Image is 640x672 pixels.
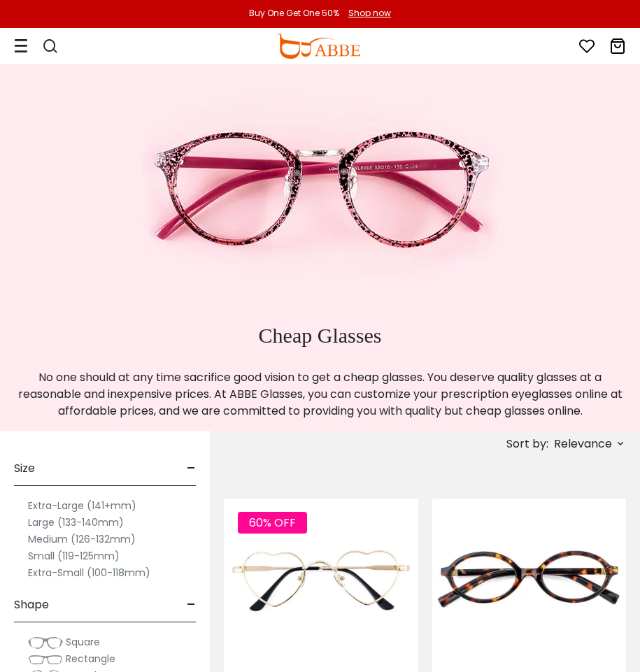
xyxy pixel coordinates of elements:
span: Sort by: [506,436,548,452]
label: Large (133-140mm) [28,514,124,531]
img: abbeglasses.com [277,34,360,59]
span: Square [66,635,100,649]
p: No one should at any time sacrifice good vision to get a cheap glasses. You deserve quality glass... [7,369,633,420]
label: Extra-Large (141+mm) [28,497,136,514]
img: Rectangle.png [28,652,63,666]
label: Small (119-125mm) [28,548,120,564]
a: Shop now [341,7,391,19]
div: Shop now [348,7,391,20]
span: - [187,452,196,485]
label: Medium (126-132mm) [28,531,136,548]
h1: Cheap Glasses [7,323,633,348]
span: Size [14,452,35,485]
img: Tortoise Knowledge - Acetate ,Universal Bridge Fit [432,499,627,660]
img: Square.png [28,636,63,650]
label: Extra-Small (100-118mm) [28,564,150,581]
span: Relevance [554,431,612,457]
img: Gold Upheave - Metal ,Adjust Nose Pads [224,499,418,660]
span: - [187,588,196,622]
span: Shape [14,588,49,622]
div: Buy One Get One 50% [249,7,339,20]
img: cheap glasses [143,64,498,309]
span: 60% OFF [238,512,307,534]
span: Rectangle [66,652,115,666]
